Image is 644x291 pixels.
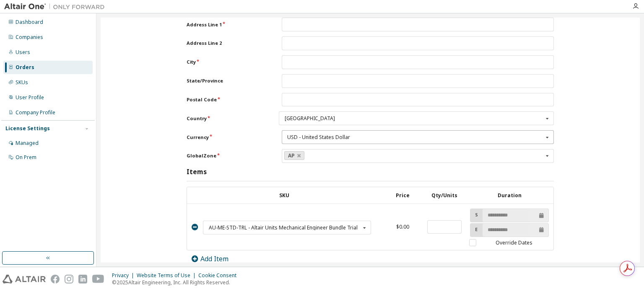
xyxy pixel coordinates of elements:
[16,109,55,116] div: Company Profile
[282,130,554,144] div: Currency
[16,94,44,101] div: User Profile
[16,140,39,147] div: Managed
[16,19,43,26] div: Dashboard
[198,272,241,279] div: Cookie Consent
[3,275,46,283] img: altair_logo.svg
[187,59,268,65] label: City
[16,49,30,56] div: Users
[282,18,554,31] input: Address Line 1
[279,111,554,125] div: Country
[16,79,28,86] div: SKUs
[65,275,73,283] img: instagram.svg
[51,275,60,283] img: facebook.svg
[284,151,304,160] a: AP
[187,187,382,203] th: SKU
[209,225,360,230] div: AU-ME-STD-TRL - Altair Units Mechanical Engineer Bundle Trial
[282,55,554,69] input: City
[187,77,268,84] label: State/Province
[191,254,229,263] a: Add Item
[187,115,265,122] label: Country
[5,125,50,132] div: License Settings
[287,135,350,140] div: USD - United States Dollar
[187,96,268,103] label: Postal Code
[187,168,207,176] h3: Items
[282,93,554,107] input: Postal Code
[470,211,480,218] label: S
[469,239,549,246] label: Override Dates
[187,40,268,46] label: Address Line 2
[470,226,480,233] label: E
[382,187,423,203] th: Price
[78,275,87,283] img: linkedin.svg
[423,187,465,203] th: Qty/Units
[112,272,137,279] div: Privacy
[465,187,553,203] th: Duration
[187,134,268,141] label: Currency
[187,21,268,28] label: Address Line 1
[285,116,543,121] div: [GEOGRAPHIC_DATA]
[112,279,241,286] p: © 2025 Altair Engineering, Inc. All Rights Reserved.
[187,152,268,159] label: GlobalZone
[282,149,554,163] div: GlobalZone
[16,34,43,41] div: Companies
[137,272,198,279] div: Website Terms of Use
[382,204,423,250] td: $0.00
[282,74,554,88] input: State/Province
[16,154,36,161] div: On Prem
[282,36,554,50] input: Address Line 2
[16,64,34,71] div: Orders
[92,275,104,283] img: youtube.svg
[4,3,109,11] img: Altair One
